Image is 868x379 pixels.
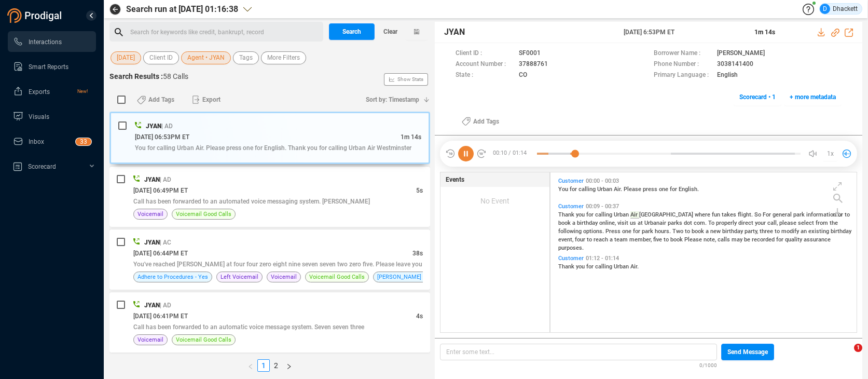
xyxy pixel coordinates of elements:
span: JYAN [144,302,160,309]
span: the [830,220,838,226]
span: information [806,211,838,218]
span: party, [745,228,760,235]
li: Next Page [282,359,296,372]
button: right [282,359,296,372]
span: online, [599,220,617,226]
button: Show Stats [384,73,428,86]
span: be [744,236,752,243]
span: an [801,228,808,235]
span: for [586,211,595,218]
span: birthday [722,228,745,235]
span: at [638,220,644,226]
span: purposes. [558,245,584,251]
span: please [779,220,798,226]
li: Previous Page [244,359,257,372]
span: your [755,220,767,226]
span: 00:10 / 01:14 [487,146,537,161]
span: JYAN [146,123,161,130]
button: Scorecard • 1 [734,89,781,105]
span: select [798,220,816,226]
span: recorded [752,236,776,243]
span: flight. [738,211,754,218]
span: new [710,228,722,235]
span: Add Tags [473,113,499,130]
a: Smart Reports [13,56,88,77]
span: [DATE] [117,51,135,64]
li: Exports [8,81,96,102]
span: Air. [630,263,639,270]
span: State : [456,70,514,81]
span: Thank [558,263,576,270]
span: book [558,220,572,226]
span: calls [718,236,732,243]
span: English. [679,186,699,193]
span: general [773,211,793,218]
span: a [572,220,577,226]
span: Agent • JYAN [187,51,225,64]
span: Client ID : [456,48,514,59]
span: 37888761 [519,59,548,70]
span: three [760,228,775,235]
span: may [732,236,744,243]
span: Client ID [149,51,173,64]
span: modify [781,228,801,235]
span: Add Tags [148,91,174,108]
button: More Filters [261,51,306,64]
div: No Event [440,187,549,215]
span: to [664,236,670,243]
span: 1m 14s [754,29,775,36]
span: properly [716,220,738,226]
span: visit [617,220,630,226]
span: existing [808,228,831,235]
span: one [659,186,670,193]
span: you [576,263,586,270]
div: grid [556,175,857,331]
a: ExportsNew! [13,81,88,102]
span: you [576,211,586,218]
span: us [630,220,638,226]
span: | AD [160,176,171,183]
span: [DATE] 06:49PM ET [133,187,188,194]
span: [GEOGRAPHIC_DATA] [639,211,695,218]
span: 5s [416,187,423,194]
span: park [793,211,806,218]
span: [DATE] 06:53PM ET [135,133,189,141]
span: Call has been forwarded to an automatic voice message system. Seven seven three [133,323,364,331]
span: Search [342,23,361,40]
span: 3038141400 [717,59,753,70]
iframe: Intercom live chat [833,344,858,369]
li: 2 [270,359,282,372]
span: So [754,211,763,218]
span: [PERSON_NAME] Message - Violation [377,272,474,282]
span: options. [583,228,605,235]
span: assurance [804,236,831,243]
button: Search [329,23,375,40]
span: CO [519,70,527,81]
span: Voicemail Good Calls [309,272,365,282]
span: Clear [383,23,397,40]
button: Agent • JYAN [181,51,231,64]
span: Exports [29,88,50,96]
span: Borrower Name : [654,48,712,59]
span: Events [446,175,464,184]
span: Press [605,228,622,235]
span: Show Stats [397,17,423,142]
span: D [823,4,827,14]
span: Export [202,91,221,108]
span: Two [672,228,685,235]
span: Voicemail [137,209,163,219]
span: following [558,228,583,235]
span: Please [684,236,704,243]
span: birthday [831,228,851,235]
div: JYAN| AC[DATE] 06:44PM ET38sYou've reached [PERSON_NAME] at four four zero eight nine seven seven... [109,229,430,290]
span: four [575,236,587,243]
span: English [717,70,738,81]
span: event, [558,236,575,243]
button: 1x [823,146,837,161]
span: to [845,211,850,218]
span: Account Number : [456,59,514,70]
span: a [706,228,710,235]
span: Search Results : [109,72,163,80]
span: Scorecard • 1 [739,89,776,105]
span: [DATE] 06:44PM ET [133,250,188,257]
